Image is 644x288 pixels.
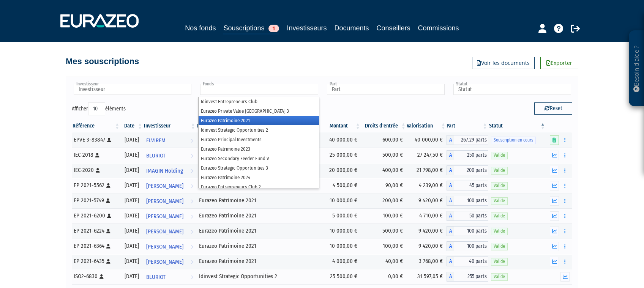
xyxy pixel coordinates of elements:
div: IEC-2018 [74,151,118,159]
span: BLURIOT [146,149,166,163]
button: Reset [534,102,572,115]
div: Eurazeo Patrimoine 2021 [199,212,319,220]
i: Voir l'investisseur [191,134,193,148]
i: Voir l'investisseur [191,240,193,254]
div: EP 2021-6200 [74,212,118,220]
div: A - Eurazeo Private Value Europe 3 [447,135,488,145]
i: Voir l'investisseur [191,225,193,239]
th: Date: activer pour trier la colonne par ordre croissant [120,120,143,132]
div: [DATE] [123,181,140,189]
div: [DATE] [123,166,140,174]
li: Eurazeo Patrimoine 2023 [199,144,319,154]
a: BLURIOT [143,148,196,163]
span: A [447,211,454,221]
td: 200,00 € [361,193,407,208]
a: IMAGIN Holding [143,163,196,178]
span: [PERSON_NAME] [146,225,183,239]
span: A [447,257,454,266]
td: 31 597,05 € [407,269,447,284]
div: A - Eurazeo Patrimoine 2021 [447,241,488,251]
span: BLURIOT [146,270,166,284]
a: [PERSON_NAME] [143,193,196,208]
li: Eurazeo Private Value [GEOGRAPHIC_DATA] 3 [199,106,319,116]
div: EP 2021-6435 [74,257,118,265]
span: Valide [491,228,508,235]
i: [Français] Personne physique [107,214,111,218]
span: Souscription en cours [491,137,536,144]
div: EP 2021-6224 [74,227,118,235]
span: Valide [491,152,508,159]
td: 9 420,00 € [407,193,447,208]
span: Valide [491,258,508,265]
span: Valide [491,167,508,174]
i: [Français] Personne physique [106,244,110,249]
th: Référence : activer pour trier la colonne par ordre croissant [72,120,120,132]
td: 5 000,00 € [321,208,361,223]
a: ELVIREM [143,132,196,148]
td: 4 710,00 € [407,208,447,223]
td: 10 000,00 € [321,223,361,239]
td: 0,00 € [361,269,407,284]
select: Afficheréléments [88,102,105,115]
span: IMAGIN Holding [146,164,183,178]
div: [DATE] [123,272,140,280]
a: BLURIOT [143,269,196,284]
td: 100,00 € [361,239,407,254]
div: EPVE 3-83847 [74,136,118,144]
th: Fonds: activer pour trier la colonne par ordre croissant [196,120,321,132]
i: [Français] Personne physique [99,274,104,279]
td: 40 000,00 € [407,132,447,148]
p: Besoin d'aide ? [632,35,641,103]
div: Eurazeo Patrimoine 2021 [199,227,319,235]
span: 100 parts [454,241,488,251]
a: Commissions [418,23,459,33]
div: [DATE] [123,242,140,250]
i: Voir l'investisseur [191,164,193,178]
i: [Français] Personne physique [106,183,110,188]
div: [DATE] [123,257,140,265]
th: Valorisation: activer pour trier la colonne par ordre croissant [407,120,447,132]
span: ELVIREM [146,134,166,148]
span: 40 parts [454,257,488,266]
span: [PERSON_NAME] [146,209,183,223]
td: 20 000,00 € [321,163,361,178]
span: A [447,150,454,160]
td: 9 420,00 € [407,239,447,254]
a: Nos fonds [185,23,216,33]
span: A [447,241,454,251]
a: [PERSON_NAME] [143,223,196,239]
div: ISO2-6830 [74,272,118,280]
i: [Français] Personne physique [96,168,100,173]
td: 600,00 € [361,132,407,148]
span: Valide [491,197,508,205]
i: Voir l'investisseur [191,270,193,284]
span: 267,29 parts [454,135,488,145]
span: [PERSON_NAME] [146,179,183,193]
span: [PERSON_NAME] [146,240,183,254]
div: [DATE] [123,197,140,205]
div: [DATE] [123,136,140,144]
div: A - Eurazeo Patrimoine 2021 [447,196,488,206]
div: A - Idinvest Strategic Opportunities 2 [447,272,488,282]
span: Valide [491,212,508,220]
span: Valide [491,273,508,280]
th: Statut : activer pour trier la colonne par ordre d&eacute;croissant [488,120,546,132]
div: Idinvest Strategic Opportunities 2 [199,272,319,280]
i: [Français] Personne physique [106,198,110,203]
td: 25 000,00 € [321,148,361,163]
a: Conseillers [377,23,410,33]
th: Investisseur: activer pour trier la colonne par ordre croissant [143,120,196,132]
li: Eurazeo Entrepreneurs Club 2 [199,182,319,192]
td: 500,00 € [361,148,407,163]
i: Voir l'investisseur [191,194,193,208]
a: Documents [335,23,369,33]
td: 4 239,00 € [407,178,447,193]
div: EP 2021-6364 [74,242,118,250]
span: [PERSON_NAME] [146,255,183,269]
span: 255 parts [454,272,488,282]
td: 25 500,00 € [321,269,361,284]
div: [DATE] [123,212,140,220]
span: 1 [268,25,279,32]
div: A - Eurazeo Patrimoine 2021 [447,226,488,236]
a: Voir les documents [472,57,535,69]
